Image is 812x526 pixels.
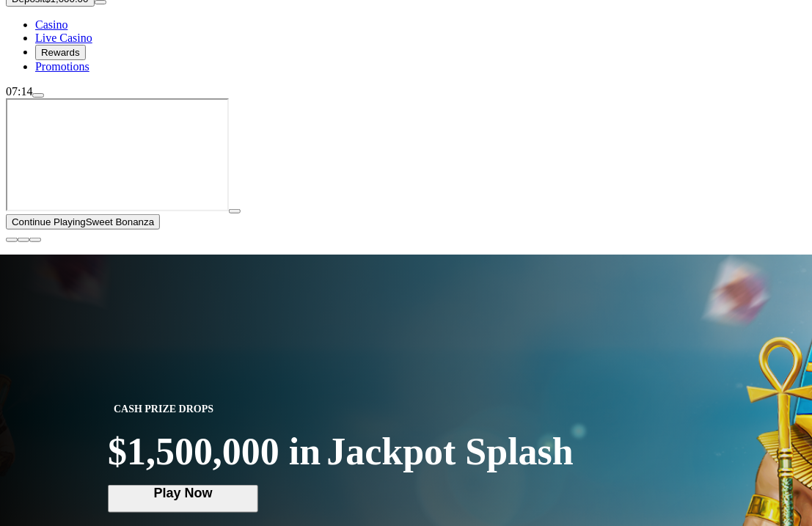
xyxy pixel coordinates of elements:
button: play icon [229,209,241,213]
span: Jackpot Splash [326,433,574,471]
button: chevron-down icon [18,238,29,242]
span: $1,500,000 in [108,430,321,473]
a: gift-inverted iconPromotions [35,60,89,73]
iframe: Sweet Bonanza [6,98,229,211]
button: Continue PlayingSweet Bonanza [6,214,160,230]
button: reward iconRewards [35,45,86,60]
span: Play Now [115,486,251,500]
span: Casino [35,18,67,31]
span: Rewards [41,47,80,58]
button: menu [32,93,44,98]
button: close icon [6,238,18,242]
span: Promotions [35,60,89,73]
span: Live Casino [35,32,92,44]
button: fullscreen icon [29,238,41,242]
span: CASH PRIZE DROPS [108,401,219,418]
a: diamond iconCasino [35,18,67,31]
a: poker-chip iconLive Casino [35,32,92,44]
span: Sweet Bonanza [86,216,154,227]
span: Continue Playing [12,216,86,227]
span: 07:14 [6,85,32,98]
button: Play Now [108,485,258,513]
